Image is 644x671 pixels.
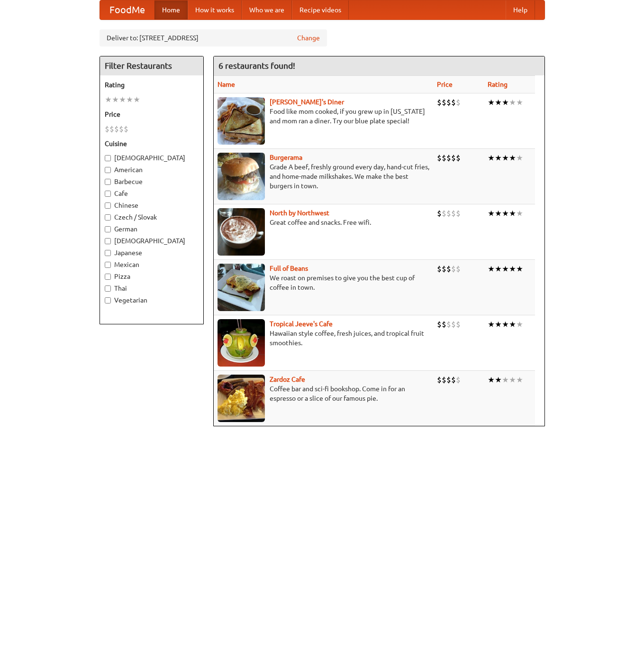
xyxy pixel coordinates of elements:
[456,97,461,108] li: $
[502,319,509,330] li: ★
[218,162,429,191] p: Grade A beef, freshly ground every day, hand-cut fries, and home-made milkshakes. We make the bes...
[105,167,111,173] input: American
[105,80,199,90] h5: Rating
[488,153,495,163] li: ★
[105,110,199,119] h5: Price
[509,153,516,163] li: ★
[488,264,495,274] li: ★
[446,208,451,219] li: $
[100,0,154,19] a: FoodMe
[516,208,523,219] li: ★
[516,375,523,385] li: ★
[516,319,523,330] li: ★
[502,153,509,163] li: ★
[218,218,429,227] p: Great coffee and snacks. Free wifi.
[105,224,199,234] label: German
[446,375,451,385] li: $
[100,29,327,46] div: Deliver to: [STREET_ADDRESS]
[442,319,446,330] li: $
[119,124,124,134] li: $
[105,236,199,246] label: [DEMOGRAPHIC_DATA]
[218,97,265,145] img: sallys.jpg
[451,153,456,163] li: $
[488,319,495,330] li: ★
[516,153,523,163] li: ★
[516,97,523,108] li: ★
[270,376,305,383] a: Zardoz Cafe
[105,284,199,293] label: Thai
[451,264,456,274] li: $
[495,153,502,163] li: ★
[105,177,199,186] label: Barbecue
[456,375,461,385] li: $
[451,97,456,108] li: $
[112,94,119,105] li: ★
[100,56,203,75] h4: Filter Restaurants
[114,124,119,134] li: $
[442,375,446,385] li: $
[218,208,265,256] img: north.jpg
[270,154,302,161] a: Burgerama
[270,209,329,217] a: North by Northwest
[502,97,509,108] li: ★
[270,265,308,272] a: Full of Beans
[105,238,111,244] input: [DEMOGRAPHIC_DATA]
[105,153,199,163] label: [DEMOGRAPHIC_DATA]
[105,165,199,175] label: American
[456,264,461,274] li: $
[270,98,344,106] b: [PERSON_NAME]'s Diner
[437,97,442,108] li: $
[218,153,265,200] img: burgerama.jpg
[105,214,111,221] input: Czech / Slovak
[105,248,199,257] label: Japanese
[437,208,442,219] li: $
[446,97,451,108] li: $
[105,260,199,269] label: Mexican
[119,94,126,105] li: ★
[495,375,502,385] li: ★
[509,97,516,108] li: ★
[218,329,429,348] p: Hawaiian style coffee, fresh juices, and tropical fruit smoothies.
[437,81,453,88] a: Price
[105,94,112,105] li: ★
[105,285,111,292] input: Thai
[446,153,451,163] li: $
[437,319,442,330] li: $
[105,139,199,148] h5: Cuisine
[292,0,349,19] a: Recipe videos
[456,319,461,330] li: $
[105,179,111,185] input: Barbecue
[109,124,114,134] li: $
[105,297,111,303] input: Vegetarian
[495,97,502,108] li: ★
[105,191,111,197] input: Cafe
[218,81,235,88] a: Name
[502,208,509,219] li: ★
[502,375,509,385] li: ★
[446,264,451,274] li: $
[105,295,199,305] label: Vegetarian
[242,0,292,19] a: Who we are
[270,320,333,328] a: Tropical Jeeve's Cafe
[437,375,442,385] li: $
[488,208,495,219] li: ★
[105,250,111,256] input: Japanese
[509,375,516,385] li: ★
[437,264,442,274] li: $
[154,0,188,19] a: Home
[105,202,111,209] input: Chinese
[105,189,199,198] label: Cafe
[442,264,446,274] li: $
[495,319,502,330] li: ★
[105,212,199,222] label: Czech / Slovak
[488,97,495,108] li: ★
[105,124,109,134] li: $
[218,61,295,70] ng-pluralize: 6 restaurants found!
[437,153,442,163] li: $
[451,375,456,385] li: $
[442,153,446,163] li: $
